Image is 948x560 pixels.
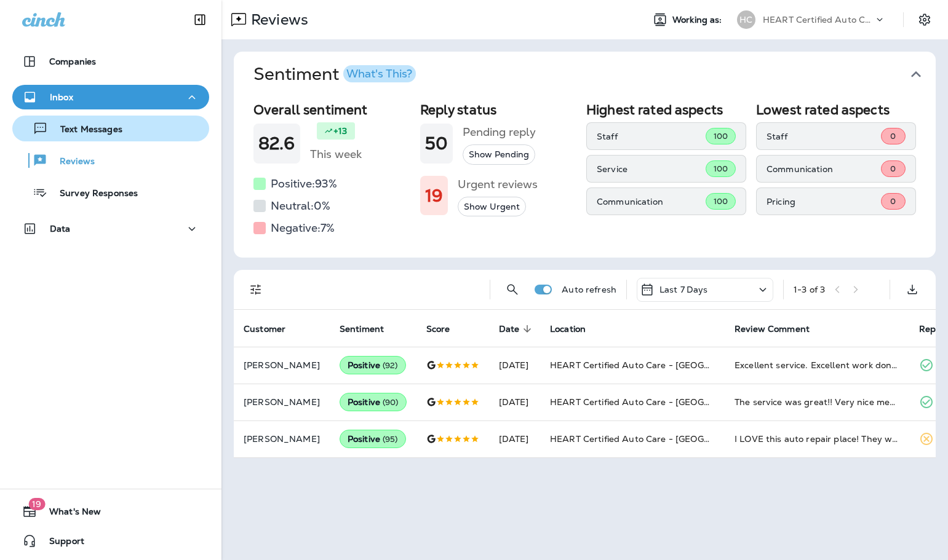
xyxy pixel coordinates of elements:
[346,68,412,79] div: What's This?
[12,529,209,553] button: Support
[47,188,138,200] p: Survey Responses
[767,164,881,174] p: Communication
[890,196,896,207] span: 0
[12,116,209,141] button: Text Messages
[597,197,706,207] p: Communication
[890,131,896,141] span: 0
[37,536,84,551] span: Support
[672,15,725,25] span: Working as:
[37,507,101,521] span: What's New
[735,396,899,408] div: The service was great!! Very nice mechanics the work was done in a timely manner. I will be back ...
[458,175,538,194] h5: Urgent reviews
[463,144,535,165] button: Show Pending
[244,323,301,334] span: Customer
[50,92,73,102] p: Inbox
[48,124,122,136] p: Text Messages
[12,85,209,109] button: Inbox
[234,97,936,258] div: SentimentWhat's This?
[550,324,586,334] span: Location
[258,133,295,154] h1: 82.6
[12,49,209,74] button: Companies
[499,324,520,334] span: Date
[550,323,602,334] span: Location
[244,52,946,97] button: SentimentWhat's This?
[489,420,541,457] td: [DATE]
[763,15,874,25] p: HEART Certified Auto Care
[735,359,899,371] div: Excellent service. Excellent work done. Very reasonably priced. Absolutely my go to place for aut...
[244,324,285,334] span: Customer
[737,10,755,29] div: HC
[489,347,541,384] td: [DATE]
[12,499,209,524] button: 19What's New
[735,324,810,334] span: Review Comment
[244,360,320,370] p: [PERSON_NAME]
[500,277,525,302] button: Search Reviews
[767,132,881,141] p: Staff
[562,285,616,294] p: Auto refresh
[900,277,925,302] button: Export as CSV
[47,156,95,168] p: Reviews
[28,498,45,510] span: 19
[253,102,410,117] h2: Overall sentiment
[426,323,466,334] span: Score
[383,397,399,408] span: ( 90 )
[12,216,209,241] button: Data
[425,186,443,206] h1: 19
[49,57,96,66] p: Companies
[735,433,899,445] div: I LOVE this auto repair place! They were so nice and fixed my car in one day! In fact, I am 74 ye...
[340,430,406,448] div: Positive
[340,323,400,334] span: Sentiment
[253,64,416,85] h1: Sentiment
[271,174,337,194] h5: Positive: 93 %
[767,197,881,207] p: Pricing
[756,102,916,117] h2: Lowest rated aspects
[489,384,541,420] td: [DATE]
[343,65,416,82] button: What's This?
[659,285,708,294] p: Last 7 Days
[458,197,526,217] button: Show Urgent
[244,434,320,444] p: [PERSON_NAME]
[383,434,398,444] span: ( 95 )
[550,433,771,444] span: HEART Certified Auto Care - [GEOGRAPHIC_DATA]
[499,323,536,334] span: Date
[383,360,398,371] span: ( 92 )
[310,144,362,164] h5: This week
[794,285,825,294] div: 1 - 3 of 3
[550,360,771,371] span: HEART Certified Auto Care - [GEOGRAPHIC_DATA]
[246,10,308,29] p: Reviews
[50,224,71,234] p: Data
[735,323,826,334] span: Review Comment
[271,196,330,216] h5: Neutral: 0 %
[586,102,746,117] h2: Highest rated aspects
[550,396,771,408] span: HEART Certified Auto Care - [GEOGRAPHIC_DATA]
[714,196,728,207] span: 100
[597,164,706,174] p: Service
[271,218,335,238] h5: Negative: 7 %
[714,164,728,174] span: 100
[463,122,536,142] h5: Pending reply
[12,179,209,205] button: Survey Responses
[340,356,406,374] div: Positive
[425,133,448,154] h1: 50
[340,324,384,334] span: Sentiment
[183,7,217,32] button: Collapse Sidebar
[12,148,209,173] button: Reviews
[914,9,936,31] button: Settings
[340,393,407,411] div: Positive
[597,132,706,141] p: Staff
[244,277,268,302] button: Filters
[333,125,347,137] p: +13
[426,324,450,334] span: Score
[714,131,728,141] span: 100
[244,397,320,407] p: [PERSON_NAME]
[890,164,896,174] span: 0
[420,102,577,117] h2: Reply status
